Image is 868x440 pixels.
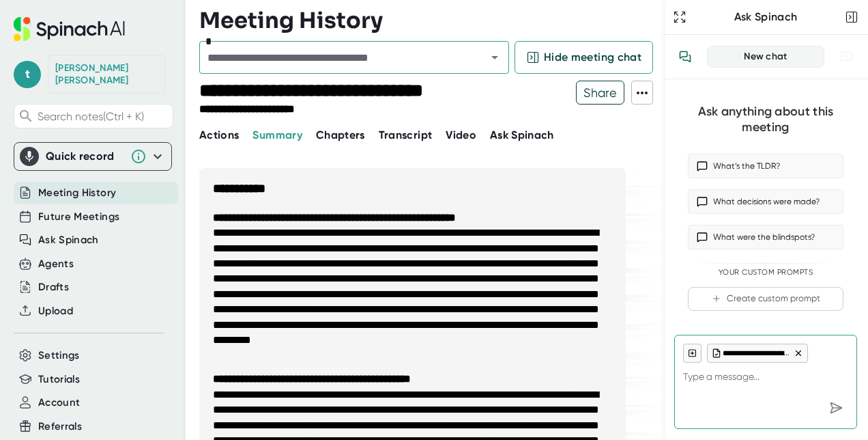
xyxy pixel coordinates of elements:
button: Close conversation sidebar [842,8,861,27]
span: Share [577,81,624,105]
h3: Meeting History [199,8,383,33]
button: Transcript [379,127,433,143]
button: Drafts [38,279,69,295]
button: Settings [38,348,80,363]
span: Chapters [316,128,365,141]
button: Video [446,127,476,143]
button: Tutorials [38,372,80,387]
span: Hide meeting chat [544,49,641,66]
button: Meeting History [38,185,116,201]
div: New chat [716,51,815,63]
span: Transcript [379,128,433,141]
button: What’s the TLDR? [688,154,843,178]
button: Share [576,81,624,105]
button: Chapters [316,127,365,143]
button: What decisions were made? [688,189,843,214]
button: Summary [252,127,302,143]
span: Actions [199,128,239,141]
div: Your Custom Prompts [688,268,843,277]
div: Quick record [46,150,124,163]
button: Ask Spinach [490,127,554,143]
span: Ask Spinach [490,128,554,141]
button: Ask Spinach [38,232,99,248]
button: Open [485,48,504,67]
span: t [14,61,41,88]
button: Upload [38,303,73,319]
div: Send message [824,396,848,420]
div: Quick record [20,143,166,170]
button: Actions [199,127,239,143]
button: Agents [38,256,74,272]
span: Summary [252,128,302,141]
span: Video [446,128,476,141]
button: Create custom prompt [688,287,843,311]
button: View conversation history [671,43,699,70]
button: Account [38,395,80,411]
span: Search notes (Ctrl + K) [38,110,169,123]
div: Ask Spinach [689,10,842,24]
button: Hide meeting chat [515,41,653,74]
button: Future Meetings [38,209,119,225]
div: Ask anything about this meeting [688,104,843,135]
button: Expand to Ask Spinach page [670,8,689,27]
button: What were the blindspots? [688,225,843,249]
div: Trudy Singh [55,62,158,86]
button: Referrals [38,419,82,435]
